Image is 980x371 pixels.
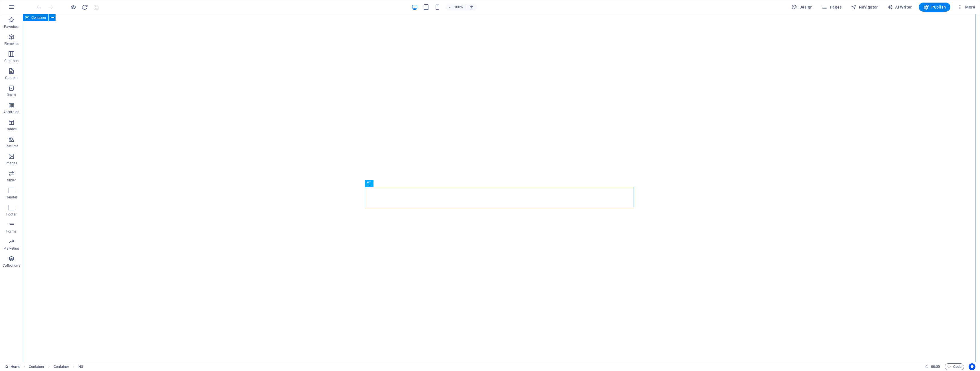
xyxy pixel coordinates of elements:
[81,4,88,11] i: Reload page
[851,4,878,10] span: Navigator
[4,24,19,29] p: Favorites
[923,4,946,10] span: Publish
[454,4,463,11] h6: 100%
[7,178,16,183] p: Slider
[446,4,466,11] button: 100%
[4,59,19,63] p: Columns
[31,16,46,19] span: Container
[931,363,940,370] span: 00 00
[5,76,18,80] p: Content
[4,42,19,46] p: Elements
[7,93,16,97] p: Boxes
[81,4,88,11] button: reload
[78,363,83,370] span: Click to select. Double-click to edit
[29,363,83,370] nav: breadcrumb
[887,4,912,10] span: AI Writer
[819,3,844,12] button: Pages
[791,4,813,10] span: Design
[969,363,975,370] button: Usercentrics
[945,363,964,370] button: Code
[935,364,936,369] span: :
[925,363,940,370] h6: Session time
[29,363,45,370] span: Click to select. Double-click to edit
[3,246,19,251] p: Marketing
[6,212,17,217] p: Footer
[6,229,17,234] p: Forms
[6,195,17,200] p: Header
[919,3,950,12] button: Publish
[6,127,17,131] p: Tables
[5,363,20,370] a: Click to cancel selection. Double-click to open Pages
[957,4,975,10] span: More
[54,363,70,370] span: Click to select. Double-click to edit
[885,3,914,12] button: AI Writer
[5,144,18,148] p: Features
[3,110,19,114] p: Accordion
[789,3,815,12] div: Design (Ctrl+Alt+Y)
[70,4,77,11] button: Click here to leave preview mode and continue editing
[3,263,20,268] p: Collections
[822,4,842,10] span: Pages
[955,3,977,12] button: More
[849,3,880,12] button: Navigator
[6,161,17,165] p: Images
[789,3,815,12] button: Design
[469,5,474,10] i: On resize automatically adjust zoom level to fit chosen device.
[947,363,961,370] span: Code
